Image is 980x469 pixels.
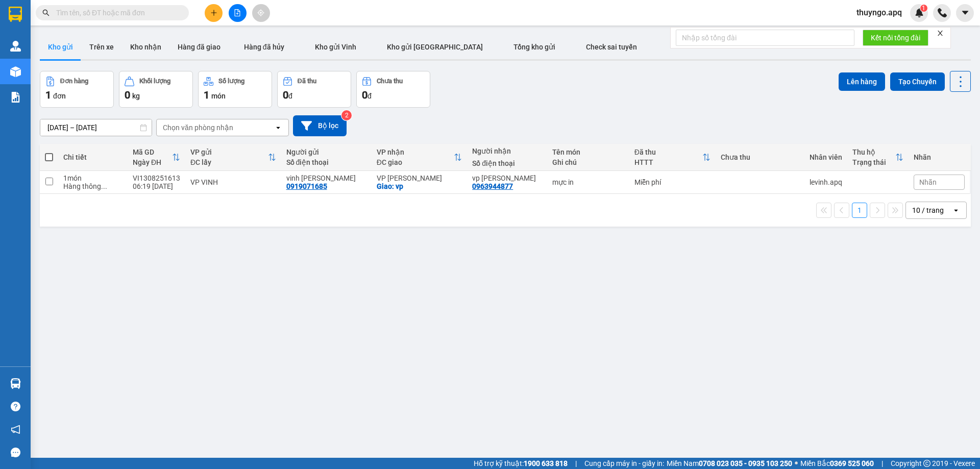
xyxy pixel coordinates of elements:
div: Ghi chú [552,158,624,166]
span: plus [210,9,217,16]
button: Khối lượng0kg [119,71,193,108]
img: warehouse-icon [10,41,21,52]
span: món [211,92,226,100]
th: Toggle SortBy [128,144,185,171]
div: ĐC giao [377,158,454,166]
span: Miền Bắc [800,458,874,469]
span: Miền Nam [667,458,792,469]
div: vinh lê ph vinh [286,174,366,182]
div: VP gửi [190,148,268,156]
div: Miễn phí [634,178,710,186]
div: Giao: vp [377,182,462,190]
span: file-add [234,9,241,16]
button: caret-down [956,4,974,22]
th: Toggle SortBy [629,144,716,171]
span: | [575,458,577,469]
button: Kho nhận [122,35,169,59]
div: 06:19 [DATE] [133,182,180,190]
span: Hàng đã hủy [244,43,284,51]
div: VP VINH [190,178,276,186]
span: Kho gửi [GEOGRAPHIC_DATA] [387,43,483,51]
span: search [42,9,50,16]
div: 10 / trang [912,205,944,215]
svg: open [952,206,960,214]
span: 0 [125,89,130,101]
span: ⚪️ [795,461,798,465]
button: Lên hàng [839,72,885,91]
sup: 2 [341,110,352,120]
span: aim [257,9,264,16]
button: Kho gửi [40,35,81,59]
span: 0 [283,89,288,101]
div: Chưa thu [721,153,799,161]
div: ĐC lấy [190,158,268,166]
span: close [937,30,944,37]
input: Tìm tên, số ĐT hoặc mã đơn [56,7,177,18]
div: Khối lượng [139,78,170,85]
div: Nhãn [914,153,965,161]
img: solution-icon [10,92,21,103]
span: đ [288,92,292,100]
span: 1 [45,89,51,101]
span: Hỗ trợ kỹ thuật: [474,458,568,469]
span: message [11,448,20,457]
div: VP nhận [377,148,454,156]
button: Kết nối tổng đài [863,30,928,46]
img: warehouse-icon [10,378,21,389]
img: phone-icon [938,8,947,17]
strong: 1900 633 818 [524,459,568,467]
button: Bộ lọc [293,115,347,136]
span: Cung cấp máy in - giấy in: [584,458,664,469]
img: warehouse-icon [10,66,21,77]
button: Trên xe [81,35,122,59]
button: Chưa thu0đ [356,71,430,108]
div: Đã thu [298,78,316,85]
span: 1 [204,89,209,101]
div: Mã GD [133,148,172,156]
button: aim [252,4,270,22]
div: Người gửi [286,148,366,156]
button: Đơn hàng1đơn [40,71,114,108]
button: 1 [852,203,867,218]
span: Kết nối tổng đài [871,32,920,43]
div: Chọn văn phòng nhận [163,122,233,133]
div: Số điện thoại [472,159,542,167]
span: 0 [362,89,367,101]
img: logo-vxr [9,7,22,22]
span: Nhãn [919,178,937,186]
span: 1 [922,5,925,12]
span: notification [11,425,20,434]
svg: open [274,124,282,132]
span: | [881,458,883,469]
div: Đơn hàng [60,78,88,85]
div: Thu hộ [852,148,895,156]
div: Tên món [552,148,624,156]
div: Trạng thái [852,158,895,166]
div: Ngày ĐH [133,158,172,166]
button: Hàng đã giao [169,35,229,59]
input: Select a date range. [40,119,152,136]
span: Kho gửi Vinh [315,43,356,51]
img: icon-new-feature [915,8,924,17]
div: Chưa thu [377,78,403,85]
div: Người nhận [472,147,542,155]
div: Chi tiết [63,153,122,161]
span: Tổng kho gửi [513,43,555,51]
div: 1 món [63,174,122,182]
div: Đã thu [634,148,702,156]
span: đơn [53,92,66,100]
div: VI1308251613 [133,174,180,182]
button: Tạo Chuyến [890,72,945,91]
div: Nhân viên [810,153,842,161]
button: Đã thu0đ [277,71,351,108]
div: vp ngọc hồi [472,174,542,182]
th: Toggle SortBy [847,144,909,171]
th: Toggle SortBy [185,144,281,171]
span: kg [132,92,140,100]
div: mực in [552,178,624,186]
strong: 0369 525 060 [830,459,874,467]
span: copyright [923,460,930,467]
span: đ [367,92,372,100]
div: HTTT [634,158,702,166]
div: 0919071685 [286,182,327,190]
